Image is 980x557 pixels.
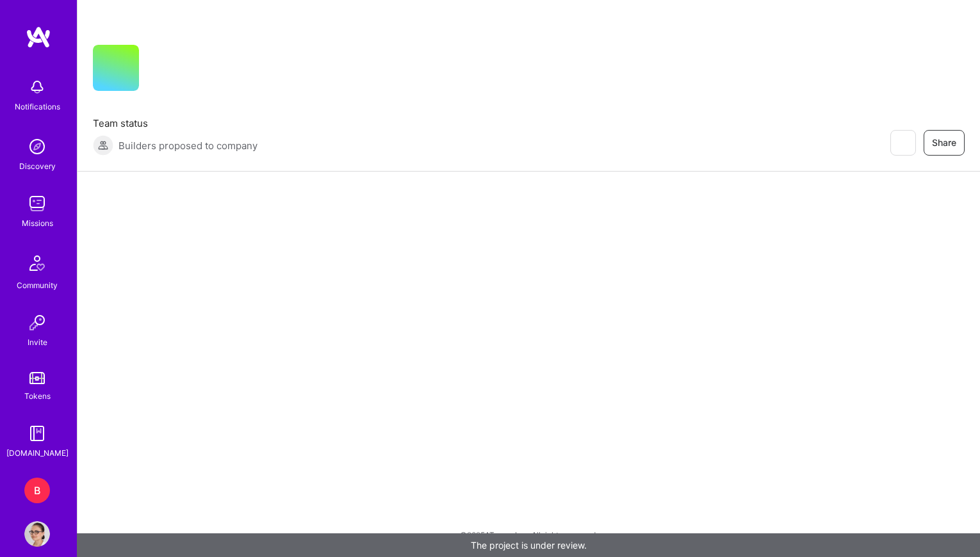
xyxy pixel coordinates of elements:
i: icon CompanyGray [154,65,165,76]
div: Community [17,278,58,292]
span: Builders proposed to company [118,139,257,152]
span: Team status [93,117,257,130]
img: bell [24,74,50,100]
span: Share [932,136,956,149]
button: Share [924,130,965,156]
img: Invite [24,310,50,335]
img: User Avatar [24,521,50,547]
div: Discovery [19,159,56,173]
img: Community [22,248,53,278]
a: B [21,478,53,503]
img: teamwork [24,191,50,216]
div: Tokens [24,389,51,403]
div: [DOMAIN_NAME] [6,446,69,460]
div: Missions [22,216,53,230]
img: discovery [24,134,50,159]
img: tokens [29,372,45,384]
a: User Avatar [21,521,53,547]
div: B [24,478,50,503]
div: Notifications [15,100,60,113]
div: Invite [28,335,47,349]
img: logo [26,26,51,49]
i: icon EyeClosed [897,138,908,148]
img: Builders proposed to company [93,135,113,156]
img: guide book [24,421,50,446]
div: The project is under review. [77,533,980,557]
